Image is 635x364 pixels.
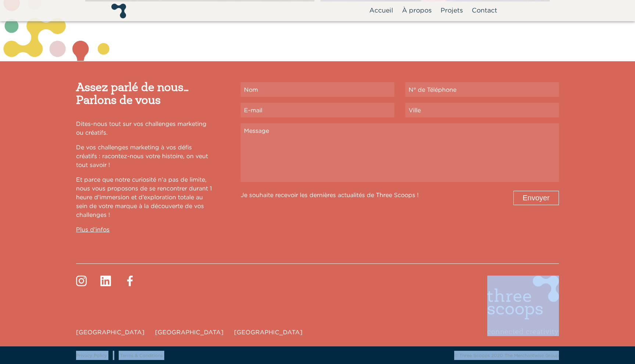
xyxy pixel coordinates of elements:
[76,226,110,233] a: Plus d’infos
[76,120,214,137] p: Dites-nous tout sur vos challenges marketing ou créatifs.
[241,191,449,200] p: Je souhaite recevoir les dernières actualités de Three Scoops !
[405,103,559,117] input: Ville
[487,276,559,336] img: threescoopsfooterlogo.svg
[513,191,559,205] button: Envoyer
[405,82,559,97] input: N° de Téléphone
[125,276,135,286] img: fb-icon-white.svg
[113,351,114,360] label: |
[111,4,126,18] img: 3scoops_logo_no_words.png
[241,82,394,97] input: Nom
[100,276,111,286] img: linkedin-icon-white.svg
[76,82,230,108] h1: Assez parlé de nous… Parlons de vous
[76,143,214,170] p: De vos challenges marketing à vos défis créatifs : racontez-nous votre histoire, on veut tout sav...
[76,175,214,219] p: Et parce que notre curiosité n’a pas de limite, nous vous proposons de se rencontrer durant 1 heu...
[76,329,153,336] li: [GEOGRAPHIC_DATA]
[241,103,394,117] input: E-mail
[76,276,87,286] img: insta-icon-white.svg
[234,329,311,336] li: [GEOGRAPHIC_DATA]
[155,329,232,336] li: [GEOGRAPHIC_DATA]
[76,353,107,358] a: Privacy Policy
[120,353,163,358] a: Terms & Conditions
[317,351,564,360] div: © Three Scoops 2020 The Merchantwise Group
